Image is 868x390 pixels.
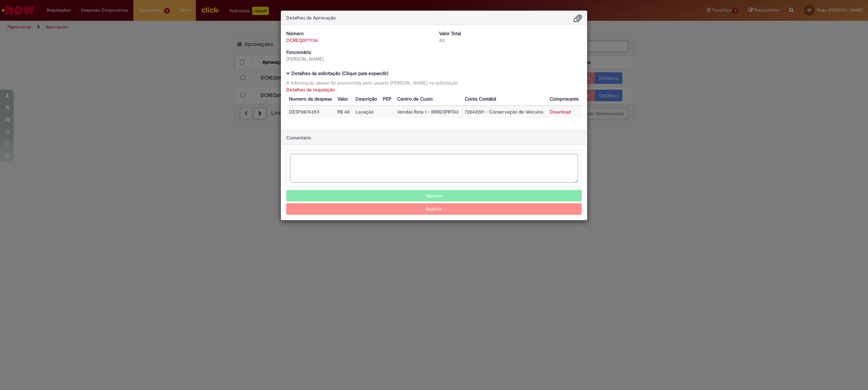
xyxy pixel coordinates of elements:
b: Valor Total [439,30,461,36]
td: 72042201 - Conservação de Veiculos [462,106,547,118]
span: Comentário [286,135,311,141]
th: Centro de Custo [394,93,462,106]
th: PEP [380,93,394,106]
b: Detalhes da solicitação (Clique para expandir) [291,70,388,76]
a: DCREQ0171136 [286,37,318,43]
th: Descrição [353,93,380,106]
td: Lavação [353,106,380,118]
td: R$ 40 [335,106,353,118]
div: [PERSON_NAME] [286,56,429,62]
h5: Detalhes da solicitação (Clique para expandir) [286,71,582,76]
b: Funcionário [286,49,311,55]
div: 40 [439,37,582,44]
a: Download [550,109,571,115]
th: Comprovante [547,93,582,106]
th: Numero da despesa [286,93,335,106]
td: DESP0874359 [286,106,335,118]
button: Rejeitar [286,203,582,215]
div: A informação abaixo foi preenchida pelo usuário [PERSON_NAME] na solicitação [286,79,582,86]
button: Aprovar [286,190,582,201]
span: Detalhes da Aprovação [286,15,336,21]
th: Valor [335,93,353,106]
b: Número [286,30,304,36]
td: Vendas Rota 1 - BRBDSFRT03 [394,106,462,118]
a: Detalhes da requisição [286,87,335,93]
th: Conta Contábil [462,93,547,106]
